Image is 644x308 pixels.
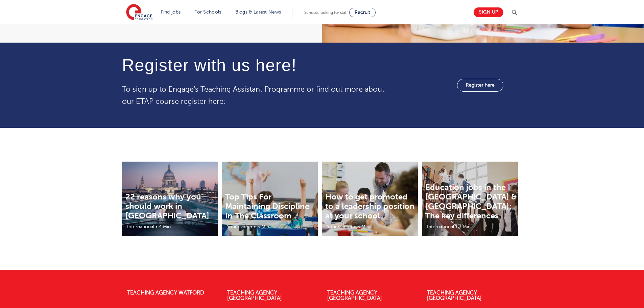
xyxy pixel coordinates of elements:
[353,223,357,231] li: •
[427,290,482,301] a: Teaching Agency [GEOGRAPHIC_DATA]
[357,223,370,231] li: 3 Min
[257,223,270,231] li: 3 Min
[424,223,455,231] li: International
[235,9,281,15] a: Blogs & Latest News
[425,183,517,220] a: Education jobs in the [GEOGRAPHIC_DATA] & [GEOGRAPHIC_DATA]: The key differences
[324,223,353,231] li: Your Career
[161,9,181,15] a: Find jobs
[225,192,309,220] a: Top Tips For Maintaining Discipline In The Classroom
[155,223,158,231] li: •
[325,192,414,220] a: How to get promoted to a leadership position at your school
[349,8,376,17] a: Recruit
[194,9,221,15] a: For Schools
[126,4,152,21] img: Engage Education
[124,223,155,231] li: International
[304,10,348,15] span: Schools looking for staff
[455,223,458,231] li: •
[355,10,370,15] span: Recruit
[127,290,204,296] a: Teaching Agency Watford
[327,290,382,301] a: Teaching Agency [GEOGRAPHIC_DATA]
[125,192,209,220] a: 22 reasons why you should work in [GEOGRAPHIC_DATA]
[457,79,503,92] a: Register here
[122,83,390,108] p: To sign up to Engage's Teaching Assistant Programme or find out more about our ETAP course regist...
[253,223,257,231] li: •
[227,290,282,301] a: Teaching Agency [GEOGRAPHIC_DATA]
[223,223,253,231] li: Your Career
[158,223,171,231] li: 4 Min
[474,7,503,17] a: Sign up
[122,56,390,75] h4: Register with us here!
[458,223,471,231] li: 3 Min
